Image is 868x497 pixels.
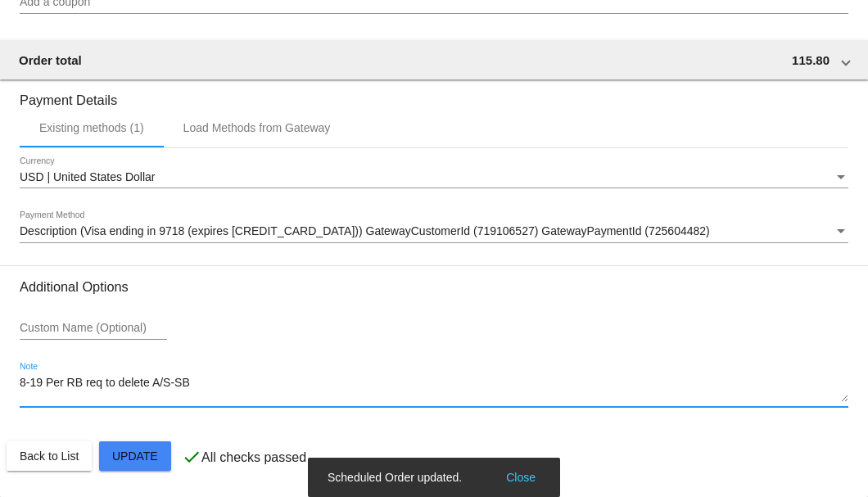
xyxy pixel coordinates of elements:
div: Load Methods from Gateway [183,121,331,134]
simple-snack-bar: Scheduled Order updated. [328,469,540,486]
button: Update [99,441,171,471]
mat-select: Payment Method [20,225,848,238]
span: 115.80 [792,53,830,67]
span: Order total [19,53,82,67]
mat-select: Currency [20,171,848,184]
button: Close [501,469,540,486]
mat-icon: check [182,447,201,467]
input: Custom Name (Optional) [20,322,167,335]
span: Back to List [20,450,79,463]
span: Description (Visa ending in 9718 (expires [CREDIT_CARD_DATA])) GatewayCustomerId (719106527) Gate... [20,224,710,237]
span: USD | United States Dollar [20,170,155,183]
p: All checks passed [201,450,306,465]
h3: Additional Options [20,279,848,295]
h3: Payment Details [20,80,848,108]
button: Back to List [7,441,92,471]
span: Update [112,450,158,463]
div: Existing methods (1) [39,121,144,134]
